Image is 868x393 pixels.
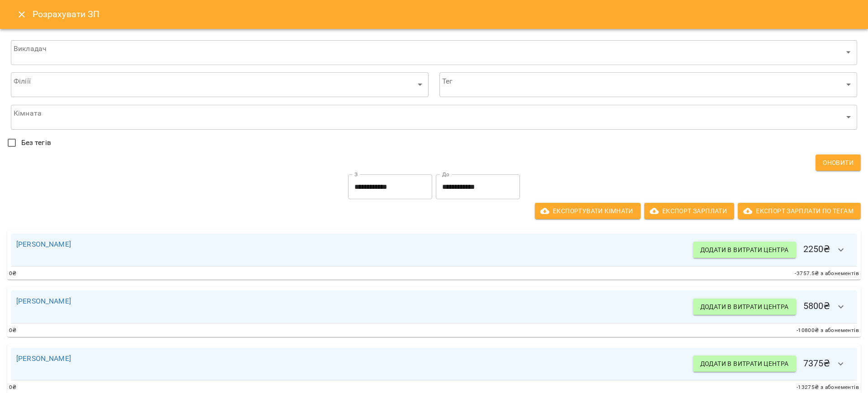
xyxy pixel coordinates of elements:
span: Експортувати кімнати [542,206,633,216]
span: 0 ₴ [9,326,17,335]
span: -13275 ₴ з абонементів [797,383,859,392]
button: Додати в витрати центра [693,356,796,372]
button: Експорт Зарплати по тегам [738,203,861,219]
span: -10800 ₴ з абонементів [797,326,859,335]
a: [PERSON_NAME] [16,297,71,305]
span: Експорт Зарплати [651,206,727,216]
span: Без тегів [21,137,51,148]
span: Додати в витрати центра [700,244,789,255]
h6: 5800 ₴ [693,296,852,318]
span: Додати в витрати центра [700,301,789,312]
div: ​ [11,40,857,65]
a: [PERSON_NAME] [16,240,71,248]
span: Експорт Зарплати по тегам [745,206,854,216]
h6: Розрахувати ЗП [33,7,857,21]
div: ​ [439,72,857,98]
a: [PERSON_NAME] [16,354,71,363]
button: Експортувати кімнати [535,203,641,219]
div: ​ [11,104,857,130]
span: Додати в витрати центра [700,358,789,369]
button: Додати в витрати центра [693,242,796,258]
h6: 7375 ₴ [693,353,852,375]
h6: 2250 ₴ [693,239,852,261]
button: Додати в витрати центра [693,299,796,315]
button: Close [11,4,33,25]
div: ​ [11,72,429,98]
span: Оновити [823,157,854,168]
button: Експорт Зарплати [644,203,734,219]
span: -3757.5 ₴ з абонементів [795,269,859,278]
span: 0 ₴ [9,383,17,392]
button: Оновити [816,154,861,171]
span: 0 ₴ [9,269,17,278]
